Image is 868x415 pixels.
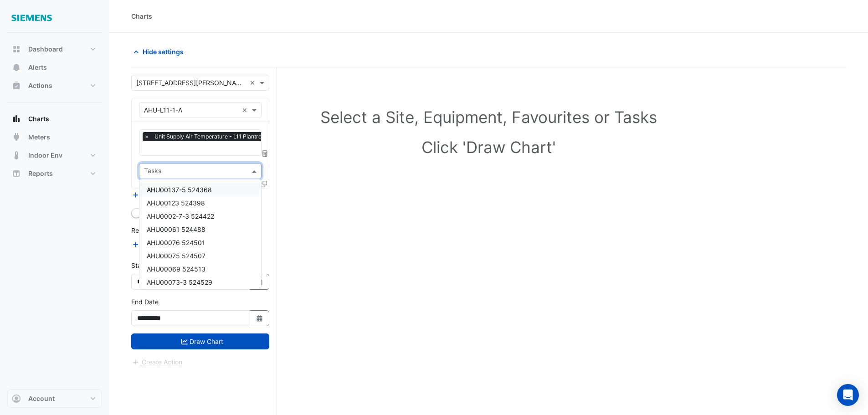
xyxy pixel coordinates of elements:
span: × [143,132,151,141]
span: Account [28,394,55,403]
button: Draw Chart [131,333,269,349]
button: Account [7,389,102,408]
h1: Select a Site, Equipment, Favourites or Tasks [151,108,826,127]
span: AHU00076 524501 [147,239,205,246]
app-icon: Meters [12,133,21,142]
button: Add Equipment [131,190,186,200]
span: Unit Supply Air Temperature - L11 Plantroom, Low Rise [152,132,298,141]
span: Hide settings [143,47,184,56]
button: Meters [7,128,102,146]
span: Charts [28,114,49,123]
app-escalated-ticket-create-button: Please draw the charts first [131,358,183,365]
button: Actions [7,77,102,95]
span: Meters [28,133,50,142]
button: Alerts [7,58,102,77]
button: Add Reference Line [131,239,199,250]
label: Reference Lines [131,225,179,235]
fa-icon: Select Date [256,314,264,322]
label: Start Date [131,261,162,270]
span: AHU00073-3 524529 [147,278,212,286]
div: Tasks [143,166,161,178]
span: AHU00069 524513 [147,265,205,273]
ng-dropdown-panel: Options list [139,179,262,289]
label: End Date [131,297,159,307]
span: Actions [28,81,52,90]
button: Hide settings [131,44,190,60]
span: Dashboard [28,45,63,54]
span: Alerts [28,63,47,72]
app-icon: Reports [12,169,21,178]
span: AHU00123 524398 [147,199,205,207]
span: Reports [28,169,53,178]
app-icon: Alerts [12,63,21,72]
div: Open Intercom Messenger [837,384,859,406]
button: Indoor Env [7,146,102,164]
span: Clear [242,105,250,115]
span: Choose Function [261,149,269,157]
div: Charts [131,11,152,21]
app-icon: Indoor Env [12,151,21,160]
span: AHU00075 524507 [147,252,205,260]
img: Company Logo [11,7,52,26]
span: Clear [250,78,257,87]
app-icon: Actions [12,81,21,90]
app-icon: Charts [12,114,21,123]
button: Reports [7,164,102,183]
span: AHU00061 524488 [147,225,205,233]
button: Charts [7,110,102,128]
span: Clone Favourites and Tasks from this Equipment to other Equipment [261,180,267,188]
button: Dashboard [7,40,102,58]
app-icon: Dashboard [12,45,21,54]
span: AHU0002-7-3 524422 [147,212,214,220]
span: AHU00137-5 524368 [147,186,212,194]
span: Indoor Env [28,151,62,160]
h1: Click 'Draw Chart' [151,138,826,157]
